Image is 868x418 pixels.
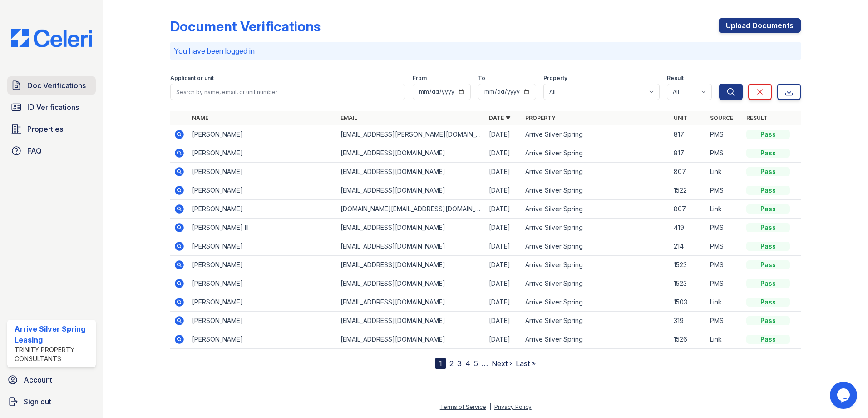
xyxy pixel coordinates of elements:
iframe: chat widget [830,382,859,409]
td: 807 [670,163,706,181]
td: 807 [670,200,706,219]
p: You have been logged in [174,45,797,56]
input: Search by name, email, or unit number [170,84,405,100]
td: [EMAIL_ADDRESS][PERSON_NAME][DOMAIN_NAME] [337,125,485,144]
div: Pass [746,260,790,269]
td: PMS [706,125,743,144]
span: Sign out [24,396,51,407]
td: [PERSON_NAME] [188,256,337,274]
div: Pass [746,242,790,251]
td: [PERSON_NAME] [188,200,337,219]
td: Arrive Silver Spring [522,237,670,256]
a: 2 [449,359,454,368]
a: FAQ [7,142,96,160]
td: PMS [706,181,743,200]
td: Link [706,293,743,312]
img: CE_Logo_Blue-a8612792a0a2168367f1c8372b55b34899dd931a85d93a1a3d3e32e68fde9ad4.png [4,29,99,47]
a: Doc Verifications [7,76,96,95]
div: Pass [746,149,790,158]
label: Result [667,75,684,82]
td: [EMAIL_ADDRESS][DOMAIN_NAME] [337,219,485,237]
span: Account [24,374,52,385]
td: Arrive Silver Spring [522,144,670,163]
a: Upload Documents [719,18,801,33]
td: PMS [706,274,743,293]
label: From [413,75,427,82]
span: Properties [27,124,63,134]
span: … [482,358,488,369]
a: Properties [7,120,96,138]
label: Applicant or unit [170,75,214,82]
div: Pass [746,316,790,325]
td: Link [706,200,743,219]
td: Arrive Silver Spring [522,330,670,349]
td: Arrive Silver Spring [522,274,670,293]
td: Arrive Silver Spring [522,163,670,181]
td: [PERSON_NAME] [188,274,337,293]
a: ID Verifications [7,98,96,116]
td: 319 [670,312,706,330]
td: 1503 [670,293,706,312]
td: [DATE] [485,125,522,144]
td: [PERSON_NAME] [188,181,337,200]
span: Doc Verifications [27,80,86,91]
td: Arrive Silver Spring [522,125,670,144]
td: [DATE] [485,256,522,274]
td: PMS [706,256,743,274]
td: [DATE] [485,330,522,349]
td: [EMAIL_ADDRESS][DOMAIN_NAME] [337,237,485,256]
td: [EMAIL_ADDRESS][DOMAIN_NAME] [337,274,485,293]
button: Sign out [4,393,99,411]
div: 1 [435,358,446,369]
td: Arrive Silver Spring [522,293,670,312]
td: [DOMAIN_NAME][EMAIL_ADDRESS][DOMAIN_NAME] [337,200,485,219]
td: [DATE] [485,144,522,163]
td: PMS [706,144,743,163]
td: PMS [706,312,743,330]
a: Email [340,114,357,121]
td: Link [706,330,743,349]
td: 1526 [670,330,706,349]
a: Privacy Policy [494,403,532,410]
a: 5 [474,359,478,368]
td: [DATE] [485,181,522,200]
td: [PERSON_NAME] [188,312,337,330]
td: [PERSON_NAME] [188,144,337,163]
label: Property [543,75,567,82]
td: Arrive Silver Spring [522,181,670,200]
td: [PERSON_NAME] [188,293,337,312]
td: [EMAIL_ADDRESS][DOMAIN_NAME] [337,144,485,163]
a: Date ▼ [489,114,511,121]
a: Result [746,114,768,121]
a: Unit [674,114,687,121]
td: [EMAIL_ADDRESS][DOMAIN_NAME] [337,163,485,181]
td: 1522 [670,181,706,200]
td: [DATE] [485,200,522,219]
div: Pass [746,279,790,288]
td: [DATE] [485,274,522,293]
a: Account [4,371,99,389]
div: Trinity Property Consultants [15,345,92,363]
div: Pass [746,223,790,232]
div: Pass [746,335,790,344]
td: [EMAIL_ADDRESS][DOMAIN_NAME] [337,330,485,349]
div: Pass [746,204,790,214]
td: [PERSON_NAME] [188,330,337,349]
td: [PERSON_NAME] III [188,219,337,237]
a: Name [192,114,208,121]
td: [DATE] [485,163,522,181]
label: To [478,75,485,82]
td: 1523 [670,274,706,293]
td: [DATE] [485,293,522,312]
td: PMS [706,219,743,237]
td: PMS [706,237,743,256]
td: [PERSON_NAME] [188,125,337,144]
td: [DATE] [485,312,522,330]
td: Arrive Silver Spring [522,256,670,274]
div: Pass [746,298,790,307]
td: Arrive Silver Spring [522,312,670,330]
td: [EMAIL_ADDRESS][DOMAIN_NAME] [337,256,485,274]
td: Arrive Silver Spring [522,219,670,237]
td: 817 [670,144,706,163]
span: ID Verifications [27,102,79,113]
